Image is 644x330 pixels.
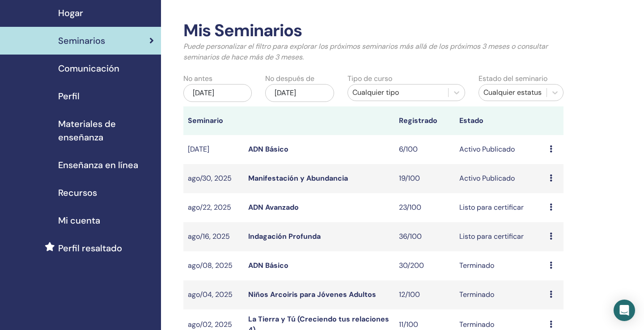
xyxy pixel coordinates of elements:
[248,261,288,270] a: ADN Básico
[58,117,154,144] span: Materiales de enseñanza
[394,280,455,309] td: 12/100
[58,241,122,255] span: Perfil resaltado
[183,84,252,102] div: [DATE]
[455,164,545,193] td: Activo Publicado
[479,73,547,84] label: Estado del seminario
[58,34,105,47] span: Seminarios
[58,6,83,20] span: Hogar
[248,232,321,241] a: Indagación Profunda
[394,164,455,193] td: 19/100
[394,135,455,164] td: 6/100
[248,144,288,154] a: ADN Básico
[394,222,455,251] td: 36/100
[248,173,348,183] a: Manifestación y Abundancia
[347,73,392,84] label: Tipo de curso
[614,300,635,321] div: Open Intercom Messenger
[183,21,563,41] h2: Mis Seminarios
[248,290,376,299] a: Niños Arcoiris para Jóvenes Adultos
[394,193,455,222] td: 23/100
[455,251,545,280] td: Terminado
[265,73,314,84] label: No después de
[58,89,80,103] span: Perfil
[455,135,545,164] td: Activo Publicado
[58,186,97,199] span: Recursos
[483,87,542,98] div: Cualquier estatus
[183,251,244,280] td: ago/08, 2025
[394,106,455,135] th: Registrado
[183,222,244,251] td: ago/16, 2025
[58,62,119,75] span: Comunicación
[455,193,545,222] td: Listo para certificar
[183,106,244,135] th: Seminario
[455,106,545,135] th: Estado
[183,193,244,222] td: ago/22, 2025
[183,280,244,309] td: ago/04, 2025
[265,84,334,102] div: [DATE]
[183,164,244,193] td: ago/30, 2025
[58,158,138,172] span: Enseñanza en línea
[455,222,545,251] td: Listo para certificar
[455,280,545,309] td: Terminado
[183,135,244,164] td: [DATE]
[183,73,212,84] label: No antes
[248,203,299,212] a: ADN Avanzado
[352,87,444,98] div: Cualquier tipo
[394,251,455,280] td: 30/200
[183,41,563,63] p: Puede personalizar el filtro para explorar los próximos seminarios más allá de los próximos 3 mes...
[58,214,100,227] span: Mi cuenta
